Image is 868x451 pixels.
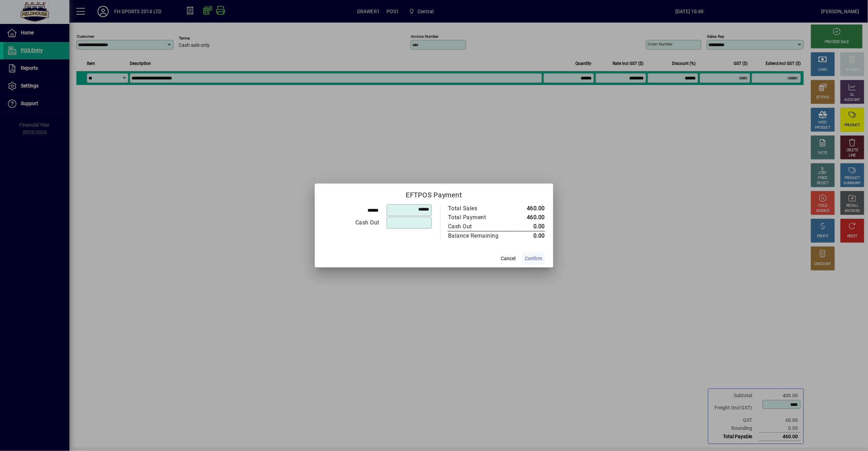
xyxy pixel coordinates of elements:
td: 0.00 [513,222,545,231]
td: Total Payment [448,213,513,222]
td: 460.00 [513,213,545,222]
button: Cancel [497,252,519,265]
button: Confirm [522,252,545,265]
h2: EFTPOS Payment [315,184,553,204]
div: Balance Remaining [448,232,506,240]
span: Cancel [501,255,515,262]
td: Total Sales [448,204,513,213]
span: Confirm [525,255,542,262]
td: 460.00 [513,204,545,213]
div: Cash Out [448,222,506,231]
div: Cash Out [323,219,379,227]
td: 0.00 [513,231,545,241]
